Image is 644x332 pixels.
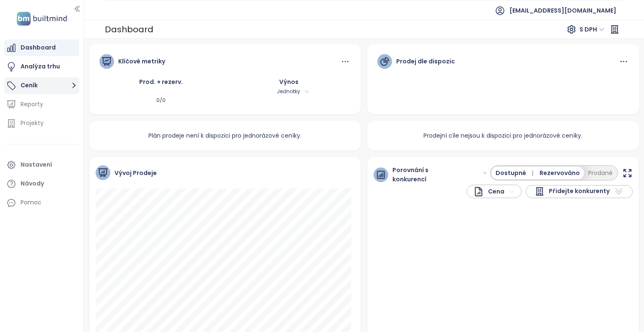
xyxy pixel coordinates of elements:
a: Návody [4,175,79,192]
a: Analýza trhu [4,58,79,75]
span: Dostupné [496,168,536,178]
span: [EMAIL_ADDRESS][DOMAIN_NAME] [509,0,616,21]
a: Dashboard [4,39,79,56]
button: Prodané [584,167,617,179]
div: Projekty [21,118,44,128]
span: Prod. + rezerv. [139,78,183,86]
div: Klíčové metriky [118,57,165,66]
span: Vývoj Prodeje [114,168,157,178]
div: Výnos [227,77,351,86]
div: Reporty [21,99,43,110]
div: Analýza trhu [21,61,60,72]
div: Pomoc [21,197,42,208]
div: Plán prodeje není k dispozici pro jednorázové ceníky. [138,121,312,150]
span: S DPH [579,23,605,36]
div: Dashboard [105,22,153,37]
span: Porovnání s konkurencí [392,165,431,184]
div: Návody [21,178,44,189]
button: Ceník [4,77,79,94]
div: Prodejní cíle nejsou k dispozici pro jednorázové ceníky. [413,121,592,150]
span: Rezervováno [540,168,580,178]
span: Jednotky [267,87,311,96]
span: | [532,169,533,177]
span: Přidejte konkurenty [549,186,610,196]
img: logo [14,10,70,27]
div: Nastavení [21,159,52,170]
a: Nastavení [4,157,79,173]
a: Projekty [4,115,79,132]
div: Pomoc [4,194,79,211]
div: Cena [473,186,504,197]
a: Reporty [4,96,79,113]
div: Dashboard [21,42,56,53]
div: Prodej dle dispozic [396,57,455,66]
div: 0/0 [99,97,223,105]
